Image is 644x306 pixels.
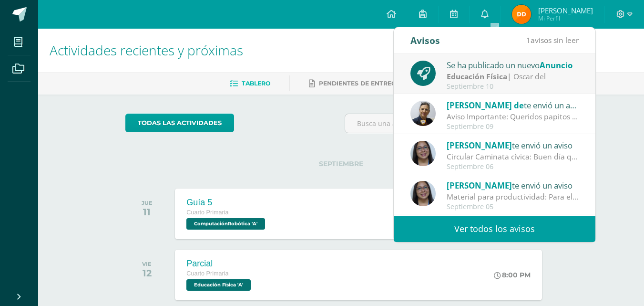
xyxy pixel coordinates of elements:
span: Anuncio [540,60,572,71]
div: 8:00 PM [494,271,531,279]
div: | Oscar del [447,71,579,82]
input: Busca una actividad próxima aquí... [345,114,556,133]
div: VIE [142,261,152,267]
a: Pendientes de entrega [309,76,400,91]
div: 11 [142,206,153,218]
div: Septiembre 05 [447,203,579,211]
div: Material para productividad: Para el día martes 9 debe traer ilustraciones de los animales de los... [447,191,579,202]
div: Se ha publicado un nuevo [447,59,579,71]
div: Aviso Importante: Queridos papitos por este medio les saludo cordialmente. El motivo de la presen... [447,111,579,122]
div: te envió un aviso [447,179,579,191]
span: Mi Perfil [538,14,593,22]
a: todas las Actividades [125,114,234,132]
div: Guía 5 [186,198,267,208]
span: Actividades recientes y próximas [50,41,243,59]
img: 90c3bb5543f2970d9a0839e1ce488333.png [410,141,436,166]
span: 1 [526,35,531,45]
span: Tablero [242,80,270,87]
img: 67f0ede88ef848e2db85819136c0f493.png [410,101,436,126]
img: 4325423ba556662e4b930845d3a4c011.png [512,5,531,24]
strong: Educación Física [447,71,507,82]
div: Septiembre 10 [447,83,579,91]
span: ComputaciónRobótica 'A' [186,218,265,230]
span: [PERSON_NAME] de [447,100,524,111]
img: 90c3bb5543f2970d9a0839e1ce488333.png [410,181,436,206]
span: [PERSON_NAME] [447,140,512,151]
span: Educación Física 'A' [186,279,251,291]
span: Cuarto Primaria [186,270,228,277]
span: Cuarto Primaria [186,209,228,216]
div: te envió un aviso [447,99,579,111]
span: SEPTIEMBRE [304,159,378,168]
div: 12 [142,267,152,279]
div: te envió un aviso [447,139,579,151]
div: Circular Caminata cívica: Buen día queridos papitos y estudiantes por este medio les hago la cord... [447,151,579,162]
span: avisos sin leer [526,35,579,45]
a: Tablero [230,76,270,91]
div: Septiembre 06 [447,163,579,171]
span: [PERSON_NAME] [538,6,593,15]
div: Septiembre 09 [447,123,579,131]
span: [PERSON_NAME] [447,180,512,191]
div: Parcial [186,259,253,269]
a: Ver todos los avisos [394,216,595,242]
div: Avisos [410,27,440,53]
span: Pendientes de entrega [319,80,400,87]
div: JUE [142,200,153,206]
